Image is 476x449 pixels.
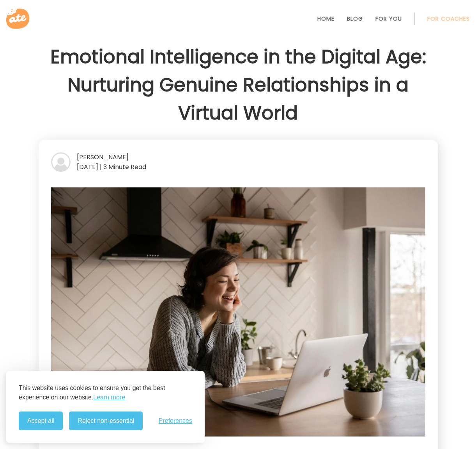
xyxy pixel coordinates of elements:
[159,417,192,424] span: Preferences
[51,162,425,172] div: [DATE] | 3 Minute Read
[317,16,334,22] a: Home
[51,152,71,172] img: bg-avatar-default.svg
[51,152,425,162] div: [PERSON_NAME]
[347,16,363,22] a: Blog
[19,412,63,430] button: Accept all cookies
[375,16,402,22] a: For You
[427,16,470,22] a: For Coaches
[19,383,192,402] p: This website uses cookies to ensure you get the best experience on our website.
[39,43,438,127] h1: Emotional Intelligence in the Digital Age: Nurturing Genuine Relationships in a Virtual World
[159,417,192,424] button: Toggle preferences
[93,393,125,402] a: Learn more
[51,181,425,443] img: Having a virtual meeting. Image: Pexels - KATRIN BOLOVTSOVA
[69,412,143,430] button: Reject non-essential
